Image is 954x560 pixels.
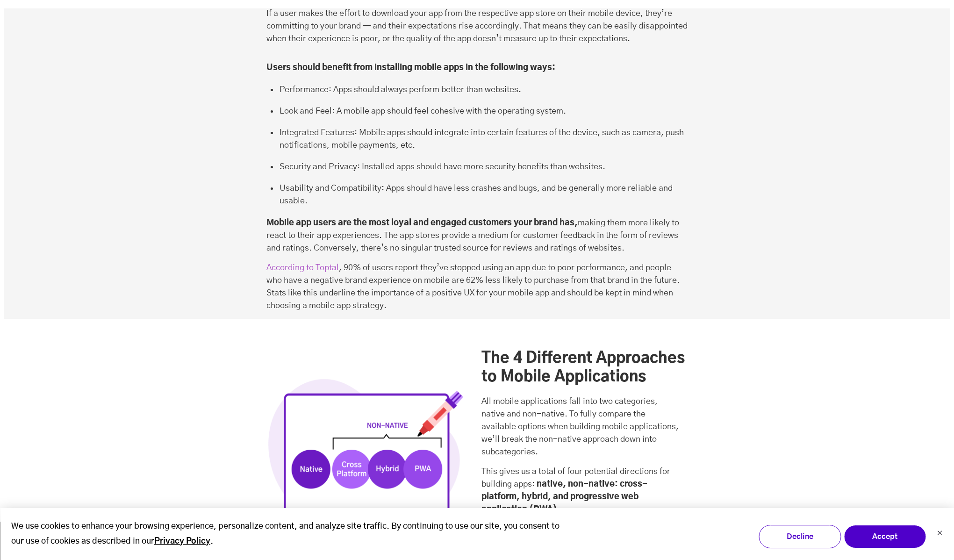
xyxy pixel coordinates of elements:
p: If a user makes the effort to download your app from the respective app store on their mobile dev... [266,7,688,45]
p: All mobile applications fall into two categories, native and non-native. To fully compare the ava... [481,395,688,459]
button: Decline [759,525,841,548]
li: Performance: Apps should always perform better than websites. [278,84,688,99]
li: Security and Privacy: Installed apps should have more security benefits than websites. [278,161,688,176]
p: This gives us a total of four potential directions for building apps: [481,466,688,516]
strong: native, non-native: cross-platform, hybrid, and progressive web application (PWA). [481,480,647,514]
a: Privacy Policy [154,534,210,549]
li: Integrated Features: Mobile apps should integrate into certain features of the device, such as ca... [278,127,688,154]
button: Dismiss cookie banner [937,529,942,539]
li: Usability and Compatibility: Apps should have less crashes and bugs, and be generally more reliab... [278,182,688,208]
li: Look and Feel: A mobile app should feel cohesive with the operating system. [278,105,688,120]
button: Accept [844,525,926,548]
h2: The 4 Different Approaches to Mobile Applications [481,349,688,386]
a: According to Toptal [266,264,339,272]
p: making them more likely to react to their app experiences. The app stores provide a medium for cu... [266,217,688,255]
p: We use cookies to enhance your browsing experience, personalize content, and analyze site traffic... [11,519,561,549]
strong: Users should benefit from installing mobile apps in the following ways: [266,64,555,72]
strong: Mobile app users are the most loyal and engaged customers your brand has, [266,219,578,227]
p: , 90% of users report they’ve stopped using an app due to poor performance, and people who have a... [266,262,688,312]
